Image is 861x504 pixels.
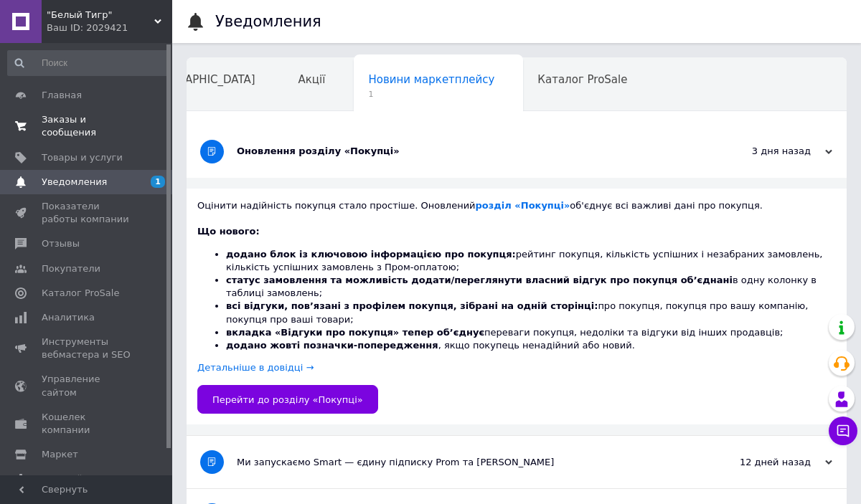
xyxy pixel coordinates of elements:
[133,73,255,86] span: [DEMOGRAPHIC_DATA]
[42,411,133,437] span: Кошелек компании
[42,200,133,226] span: Показатели работы компании
[197,385,378,414] a: Перейти до розділу «Покупці»
[42,262,100,275] span: Покупатели
[226,275,733,285] b: статус замовлення та можливість додати/переглянути власний відгук про покупця обʼєднані
[42,237,80,250] span: Отзывы
[237,145,689,158] div: Оновлення розділу «Покупці»
[42,113,133,139] span: Заказы и сообщения
[368,89,494,100] span: 1
[42,287,119,300] span: Каталог ProSale
[226,327,784,338] span: переваги покупця, недоліки та відгуки від інших продавців;
[226,340,438,351] b: додано жовті позначки-попередження
[226,300,808,324] span: про покупця, покупця про вашу компанію, покупця про ваші товари;
[42,151,123,164] span: Товары и услуги
[47,22,172,34] div: Ваш ID: 2029421
[7,50,169,76] input: Поиск
[689,456,832,469] div: 12 дней назад
[47,9,154,22] span: "Белый Тигр"
[197,362,314,373] a: Детальніше в довідці →
[298,73,326,86] span: Акції
[212,394,363,405] span: Перейти до розділу «Покупці»
[42,448,78,461] span: Маркет
[226,340,635,351] span: , якщо покупець ненадійний або новий.
[197,199,836,212] div: Оцінити надійність покупця стало простіше. Оновлений об'єднує всі важливі дані про покупця.
[226,249,822,272] span: рейтинг покупця, кількість успішних і незабраних замовлень, кількість успішних замовлень з Пром-о...
[42,373,133,399] span: Управление сайтом
[226,249,516,260] b: додано блок із ключовою інформацією про покупця:
[689,145,832,158] div: 3 дня назад
[42,336,133,361] span: Инструменты вебмастера и SEO
[226,300,598,311] b: всі відгуки, пов’язані з профілем покупця, зібрані на одній сторінці:
[237,456,689,469] div: Ми запускаємо Smart — єдину підписку Prom та [PERSON_NAME]
[537,73,627,86] span: Каталог ProSale
[215,13,321,30] h1: Уведомления
[42,89,82,102] span: Главная
[226,275,817,298] span: в одну колонку в таблиці замовлень;
[42,311,95,324] span: Аналитика
[151,176,165,188] span: 1
[368,73,494,86] span: Новини маркетплейсу
[476,200,570,211] a: розділ «Покупці»
[197,226,260,237] b: Що нового:
[42,176,107,189] span: Уведомления
[226,327,484,338] b: вкладка «Відгуки про покупця» тепер обʼєднує
[829,417,857,445] button: Чат с покупателем
[42,472,94,485] span: Настройки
